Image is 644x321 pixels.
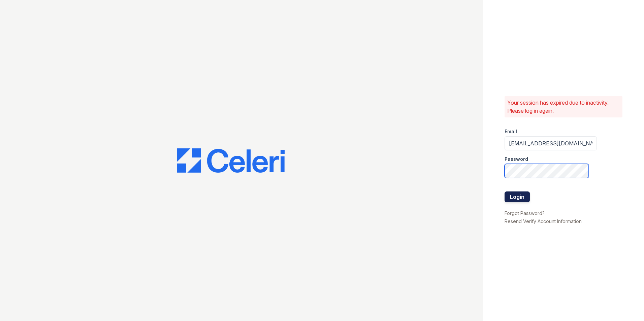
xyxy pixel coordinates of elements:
p: Your session has expired due to inactivity. Please log in again. [507,99,620,115]
a: Forgot Password? [505,210,545,216]
label: Password [505,156,528,163]
button: Login [505,191,530,202]
label: Email [505,128,517,135]
a: Resend Verify Account Information [505,218,582,224]
img: CE_Logo_Blue-a8612792a0a2168367f1c8372b55b34899dd931a85d93a1a3d3e32e68fde9ad4.png [177,148,285,173]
